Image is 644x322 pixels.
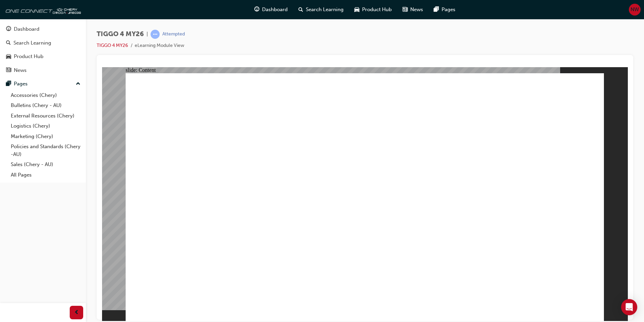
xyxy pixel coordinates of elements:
[14,66,27,74] div: News
[162,31,185,37] div: Attempted
[147,30,148,38] span: |
[8,90,83,101] a: Accessories (Chery)
[249,3,293,17] a: guage-iconDashboard
[151,30,160,39] span: learningRecordVerb_ATTEMPT-icon
[410,6,423,14] span: News
[3,3,81,16] img: oneconnect
[8,131,83,142] a: Marketing (Chery)
[428,3,461,17] a: pages-iconPages
[397,3,428,17] a: news-iconNews
[298,5,303,14] span: search-icon
[14,25,39,33] div: Dashboard
[3,37,83,49] a: Search Learning
[76,80,80,88] span: up-icon
[3,22,83,78] button: DashboardSearch LearningProduct HubNews
[14,80,28,88] div: Pages
[621,299,637,315] div: Open Intercom Messenger
[3,78,83,90] button: Pages
[135,42,184,50] li: eLearning Module View
[293,3,349,17] a: search-iconSearch Learning
[254,5,259,14] span: guage-icon
[8,111,83,121] a: External Resources (Chery)
[74,308,79,317] span: prev-icon
[306,6,344,14] span: Search Learning
[3,23,83,35] a: Dashboard
[362,6,392,14] span: Product Hub
[354,5,359,14] span: car-icon
[6,26,11,32] span: guage-icon
[97,43,128,48] a: TIGGO 4 MY26
[13,39,51,47] div: Search Learning
[8,159,83,170] a: Sales (Chery - AU)
[3,50,83,63] a: Product Hub
[6,68,11,74] span: news-icon
[97,30,144,38] span: TIGGO 4 MY26
[3,64,83,77] a: News
[6,40,11,46] span: search-icon
[8,141,83,159] a: Policies and Standards (Chery -AU)
[8,100,83,111] a: Bulletins (Chery - AU)
[631,6,639,14] span: NW
[8,121,83,131] a: Logistics (Chery)
[6,81,11,87] span: pages-icon
[262,6,288,14] span: Dashboard
[442,6,455,14] span: Pages
[434,5,439,14] span: pages-icon
[8,170,83,180] a: All Pages
[402,5,408,14] span: news-icon
[6,54,11,60] span: car-icon
[629,4,641,16] button: NW
[14,53,43,60] div: Product Hub
[349,3,397,17] a: car-iconProduct Hub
